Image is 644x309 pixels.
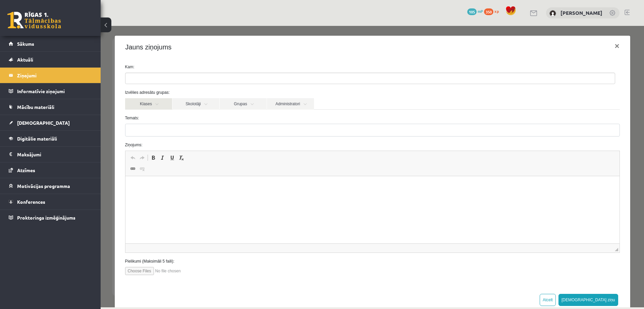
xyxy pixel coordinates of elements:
[17,215,75,221] span: Proktoringa izmēģinājums
[508,11,524,30] button: ×
[467,8,483,14] a: 105 mP
[48,127,57,136] a: Treknraksts (vadīšanas taustiņš+B)
[17,199,45,205] span: Konferences
[9,52,92,67] a: Aktuāli
[478,8,483,14] span: mP
[76,127,86,136] a: Noņemt stilus
[17,41,34,47] span: Sākums
[458,268,518,280] button: [DEMOGRAPHIC_DATA] ziņu
[17,104,54,110] span: Mācību materiāli
[9,178,92,194] a: Motivācijas programma
[24,72,71,84] a: Klases
[17,167,35,173] span: Atzīmes
[9,99,92,115] a: Mācību materiāli
[72,72,119,84] a: Skolotāji
[9,36,92,51] a: Sākums
[17,56,33,63] span: Aktuāli
[19,89,524,95] label: Temats:
[17,183,70,189] span: Motivācijas programma
[9,210,92,225] a: Proktoringa izmēģinājums
[560,9,602,16] a: [PERSON_NAME]
[19,38,524,44] label: Kam:
[19,64,524,70] label: Izvēlies adresātu grupas:
[19,116,524,122] label: Ziņojums:
[9,115,92,130] a: [DEMOGRAPHIC_DATA]
[9,162,92,178] a: Atzīmes
[37,127,46,136] a: Atkārtot (vadīšanas taustiņš+Y)
[57,127,67,136] a: Slīpraksts (vadīšanas taustiņš+I)
[9,68,92,83] a: Ziņojumi
[17,136,57,142] span: Digitālie materiāli
[467,8,477,15] span: 105
[494,8,499,14] span: xp
[17,68,92,83] legend: Ziņojumi
[9,83,92,99] a: Informatīvie ziņojumi
[17,83,92,99] legend: Informatīvie ziņojumi
[17,120,70,126] span: [DEMOGRAPHIC_DATA]
[25,16,71,26] h4: Jauns ziņojums
[514,222,518,225] span: Mērogot
[119,72,166,84] a: Grupas
[37,139,46,147] a: Atsaistīt
[484,8,493,15] span: 350
[28,127,37,136] a: Atcelt (vadīšanas taustiņš+Z)
[549,10,556,17] img: Uvis Zvirbulis
[19,232,524,238] label: Pielikumi (Maksimāli 5 faili):
[9,131,92,146] a: Digitālie materiāli
[439,268,455,280] button: Atcelt
[166,72,213,84] a: Administratori
[67,127,76,136] a: Pasvītrojums (vadīšanas taustiņš+U)
[7,12,61,29] a: Rīgas 1. Tālmācības vidusskola
[9,147,92,162] a: Maksājumi
[25,150,519,218] iframe: Bagātinātā teksta redaktors, wiswyg-editor-47363728241860-1756900569-682
[484,8,502,14] a: 350 xp
[28,139,37,147] a: Saite (vadīšanas taustiņš+K)
[9,194,92,209] a: Konferences
[17,147,92,162] legend: Maksājumi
